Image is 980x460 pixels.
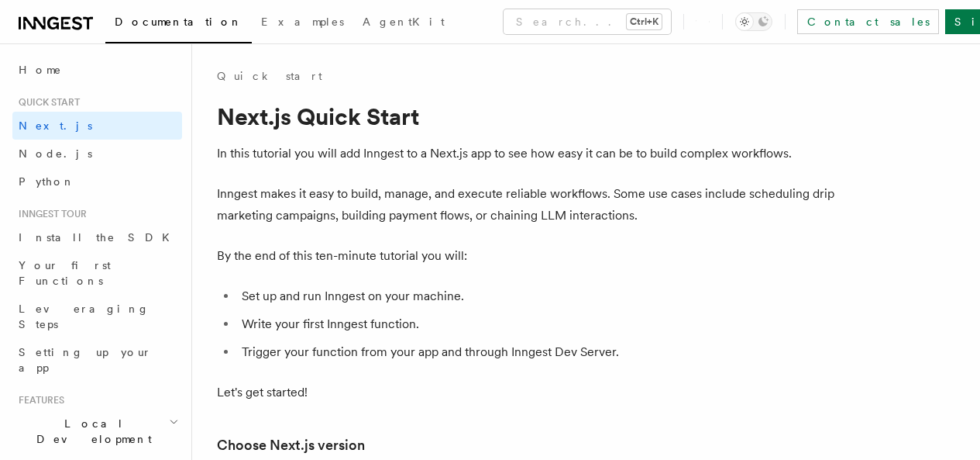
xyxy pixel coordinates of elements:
p: In this tutorial you will add Inngest to a Next.js app to see how easy it can be to build complex... [217,143,837,164]
span: Next.js [19,119,92,132]
li: Write your first Inngest function. [237,313,837,335]
span: Quick start [12,96,80,109]
a: Install the SDK [12,223,182,251]
a: AgentKit [353,5,454,42]
a: Home [12,56,182,84]
span: Node.js [19,147,92,160]
span: Examples [261,16,344,28]
a: Your first Functions [12,251,182,295]
a: Node.js [12,140,182,168]
li: Set up and run Inngest on your machine. [237,285,837,307]
span: AgentKit [363,16,445,28]
span: Inngest tour [12,208,87,220]
a: Choose Next.js version [217,434,365,456]
button: Local Development [12,410,182,453]
a: Leveraging Steps [12,295,182,338]
span: Documentation [115,16,242,28]
span: Local Development [12,416,169,447]
span: Python [19,175,75,188]
a: Documentation [105,5,252,43]
button: Search...Ctrl+K [504,9,671,34]
a: Python [12,168,182,195]
span: Features [12,394,64,406]
a: Contact sales [797,9,939,34]
li: Trigger your function from your app and through Inngest Dev Server. [237,341,837,363]
span: Your first Functions [19,259,111,287]
span: Setting up your app [19,346,152,374]
p: By the end of this ten-minute tutorial you will: [217,245,837,267]
p: Inngest makes it easy to build, manage, and execute reliable workflows. Some use cases include sc... [217,183,837,227]
kbd: Ctrl+K [627,14,662,29]
a: Examples [252,5,353,42]
p: Let's get started! [217,382,837,403]
a: Setting up your app [12,338,182,382]
span: Install the SDK [19,231,179,244]
span: Leveraging Steps [19,303,150,330]
button: Toggle dark mode [735,12,772,31]
span: Home [19,62,62,78]
a: Next.js [12,112,182,140]
a: Quick start [217,68,322,84]
h1: Next.js Quick Start [217,102,837,130]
